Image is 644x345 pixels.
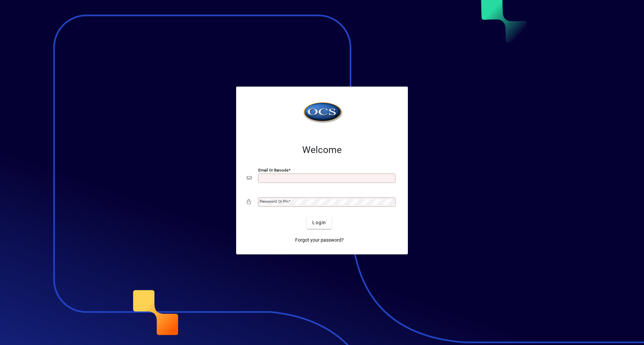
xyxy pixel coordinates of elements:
[295,237,344,244] span: Forgot your password?
[247,144,397,156] h2: Welcome
[312,219,326,226] span: Login
[307,217,331,229] button: Login
[292,234,346,246] a: Forgot your password?
[258,167,288,172] mat-label: Email or Barcode
[260,199,288,204] mat-label: Password or Pin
